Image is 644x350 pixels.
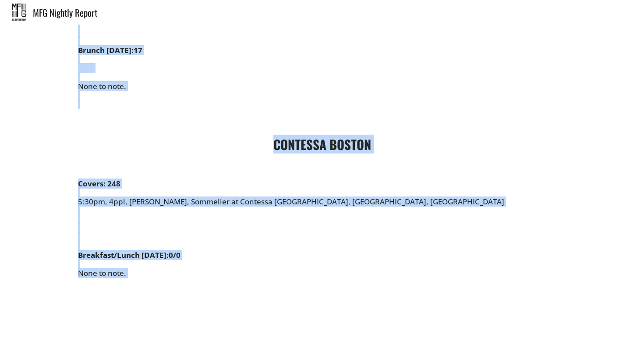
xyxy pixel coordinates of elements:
strong: 17 [134,45,142,55]
img: mfg_nightly.jpeg [12,4,26,21]
div: 5:30pm, 4ppl, [PERSON_NAME], Sommelier at Contessa [GEOGRAPHIC_DATA], [GEOGRAPHIC_DATA], [GEOGRAP... [78,179,566,251]
strong: Brunch [DATE]: [78,45,134,55]
div: None to note. [78,251,566,296]
strong: Breakfast/Lunch [DATE]: [78,250,169,260]
strong: CONTESSA BOSTON [273,135,371,154]
div: MFG Nightly Report [33,8,644,17]
strong: 0/0 [169,250,180,260]
div: None to note. [78,46,566,109]
strong: Covers: 248 [78,179,120,189]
